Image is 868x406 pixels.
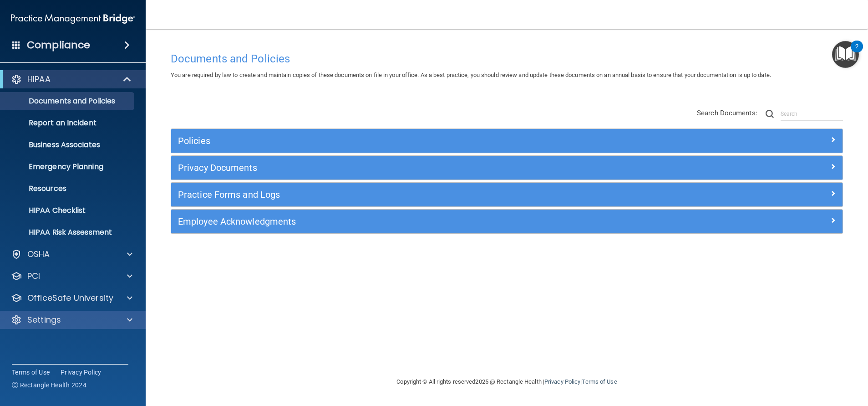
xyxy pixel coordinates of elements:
div: 2 [855,46,858,58]
p: HIPAA Checklist [6,206,130,215]
a: HIPAA [11,74,132,85]
iframe: Drift Widget Chat Controller [711,341,857,378]
span: Ⓒ Rectangle Health 2024 [12,380,86,390]
h5: Practice Forms and Logs [178,190,668,200]
a: Practice Forms and Logs [178,187,836,202]
input: Search [781,107,843,121]
a: Settings [11,314,132,325]
p: Resources [6,184,130,193]
span: Search Documents: [697,109,757,117]
a: Privacy Policy [61,368,102,377]
p: Report an Incident [6,118,130,128]
a: Terms of Use [582,378,617,385]
h5: Privacy Documents [178,163,668,173]
a: Employee Acknowledgments [178,214,836,229]
h4: Compliance [27,39,90,51]
p: Business Associates [6,140,130,149]
h5: Policies [178,136,668,146]
p: OfficeSafe University [27,293,113,303]
a: Terms of Use [12,368,50,377]
div: Copyright © All rights reserved 2025 @ Rectangle Health | | [341,367,673,396]
p: Settings [27,314,61,325]
p: PCI [27,271,40,282]
p: HIPAA [27,74,51,85]
span: You are required by law to create and maintain copies of these documents on file in your office. ... [171,72,771,78]
p: Emergency Planning [6,162,130,171]
a: Policies [178,134,836,148]
img: PMB logo [11,10,135,28]
button: Open Resource Center, 2 new notifications [832,41,859,68]
h5: Employee Acknowledgments [178,216,668,226]
a: PCI [11,271,132,282]
a: OfficeSafe University [11,293,132,303]
h4: Documents and Policies [171,53,843,65]
a: Privacy Documents [178,160,836,175]
p: OSHA [27,249,50,260]
img: ic-search.3b580494.png [766,110,774,118]
p: Documents and Policies [6,97,130,106]
a: Privacy Policy [544,378,580,385]
a: OSHA [11,249,132,260]
p: HIPAA Risk Assessment [6,228,130,237]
